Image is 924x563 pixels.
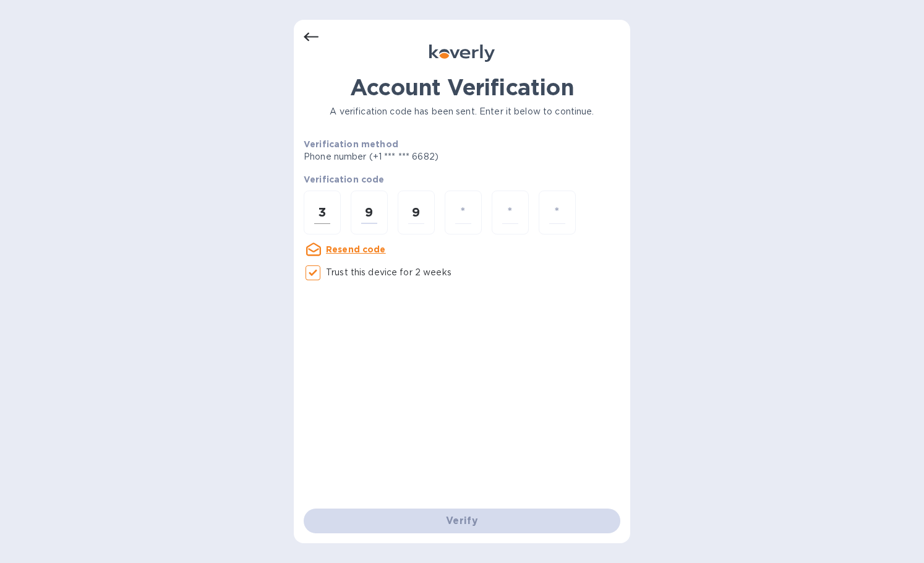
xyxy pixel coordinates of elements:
p: Trust this device for 2 weeks [326,266,451,279]
p: Phone number (+1 *** *** 6682) [304,150,533,163]
h1: Account Verification [304,74,620,100]
b: Verification method [304,139,398,149]
p: Verification code [304,173,620,186]
p: A verification code has been sent. Enter it below to continue. [304,105,620,118]
u: Resend code [326,244,386,254]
